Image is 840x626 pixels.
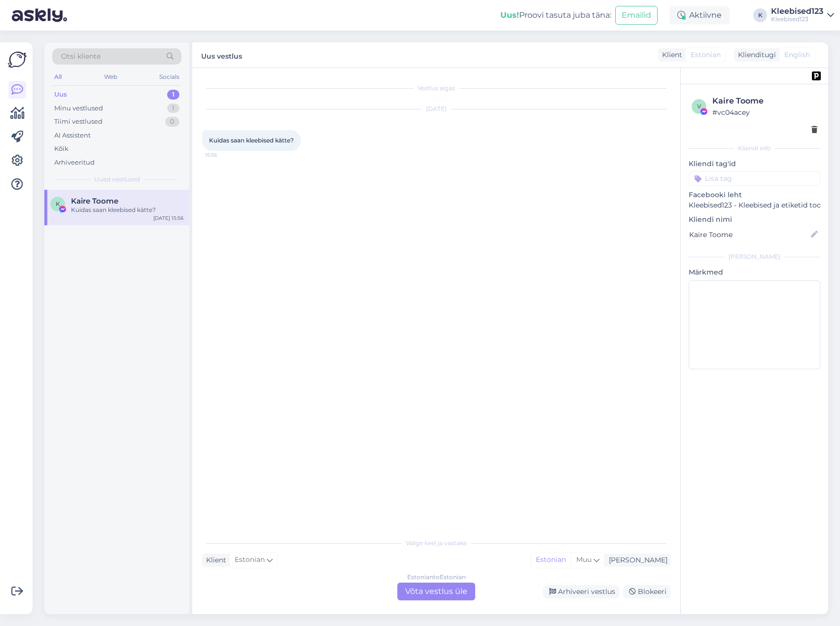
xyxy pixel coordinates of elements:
[658,50,682,60] div: Klient
[712,95,817,107] div: Kaire Toome
[623,585,670,598] div: Blokeeri
[734,50,776,60] div: Klienditugi
[689,267,820,278] p: Märkmed
[689,252,820,261] div: [PERSON_NAME]
[165,117,179,127] div: 0
[102,70,119,83] div: Web
[157,70,181,83] div: Socials
[771,7,823,15] div: Kleebised123
[605,555,667,565] div: [PERSON_NAME]
[712,107,817,118] div: # vc04acey
[201,48,242,62] label: Uus vestlus
[205,151,242,159] span: 15:56
[202,555,226,565] div: Klient
[235,555,265,565] span: Estonian
[167,104,179,113] div: 1
[689,159,820,169] p: Kliendi tag'id
[543,585,619,598] div: Arhiveeri vestlus
[54,104,103,113] div: Minu vestlused
[689,214,820,225] p: Kliendi nimi
[202,84,670,93] div: Vestlus algas
[812,71,821,80] img: pd
[407,573,466,582] div: Estonian to Estonian
[54,90,67,100] div: Uus
[54,158,95,168] div: Arhiveeritud
[500,10,519,20] b: Uus!
[153,214,183,222] div: [DATE] 15:56
[167,90,179,100] div: 1
[500,9,611,21] div: Proovi tasuta juba täna:
[202,539,670,548] div: Valige keel ja vastake
[784,50,810,60] span: English
[689,171,820,186] input: Lisa tag
[94,175,140,184] span: Uued vestlused
[56,200,60,208] span: K
[54,144,69,154] div: Kõik
[54,117,103,127] div: Tiimi vestlused
[689,229,809,240] input: Lisa nimi
[52,70,64,83] div: All
[615,6,658,25] button: Emailid
[61,51,101,62] span: Otsi kliente
[689,200,820,210] p: Kleebised123 - Kleebised ja etiketid toodetele ning kleebised autodele.
[753,8,767,22] div: K
[8,50,27,69] img: Askly Logo
[691,50,721,60] span: Estonian
[697,103,701,110] span: v
[209,137,294,144] span: Kuidas saan kleebised kätte?
[771,7,834,23] a: Kleebised123Kleebised123
[771,15,823,23] div: Kleebised123
[71,206,183,214] div: Kuidas saan kleebised kätte?
[54,131,91,140] div: AI Assistent
[689,190,820,200] p: Facebooki leht
[531,553,571,567] div: Estonian
[71,197,118,206] span: Kaire Toome
[689,144,820,153] div: Kliendi info
[669,6,730,24] div: Aktiivne
[576,555,592,564] span: Muu
[397,583,475,600] div: Võta vestlus üle
[202,104,670,113] div: [DATE]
